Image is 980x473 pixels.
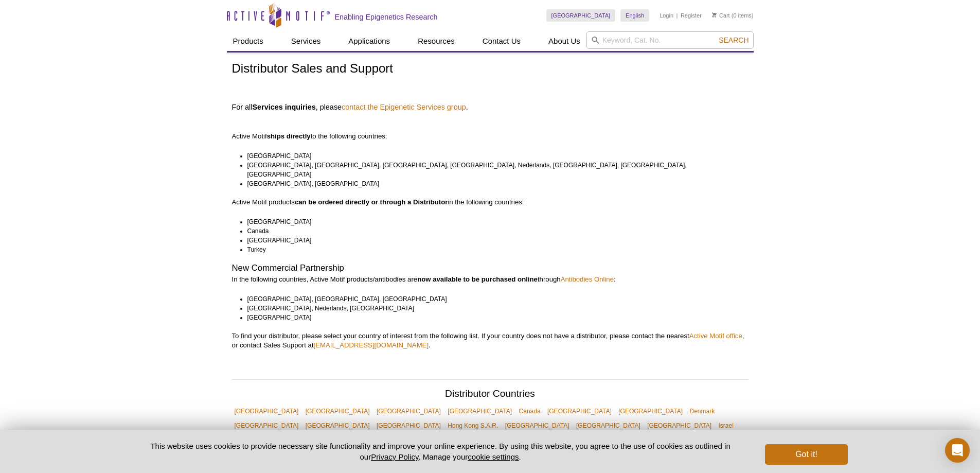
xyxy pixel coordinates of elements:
[417,275,538,283] strong: now available to be purchased online
[712,12,730,19] a: Cart
[374,404,443,418] a: [GEOGRAPHIC_DATA]
[719,36,749,44] span: Search
[687,404,717,418] a: Denmark
[232,264,749,273] h2: New Commercial Partnership
[445,404,514,418] a: [GEOGRAPHIC_DATA]
[247,245,739,254] li: Turkey
[681,12,702,19] a: Register
[232,113,749,141] p: Active Motif to the following countries:
[689,332,742,340] a: Active Motif office
[468,452,519,461] button: cookie settings
[247,179,739,188] li: [GEOGRAPHIC_DATA], [GEOGRAPHIC_DATA]
[716,36,752,45] button: Search
[412,31,461,51] a: Resources
[620,9,649,22] a: English
[561,275,614,283] a: Antibodies Online
[546,9,616,22] a: [GEOGRAPHIC_DATA]
[232,389,749,401] h2: Distributor Countries
[765,444,847,465] button: Got it!
[303,404,372,418] a: [GEOGRAPHIC_DATA]
[716,418,736,433] a: Israel
[247,236,739,245] li: [GEOGRAPHIC_DATA]
[295,198,448,206] strong: can be ordered directly or through a Distributor
[303,418,372,433] a: [GEOGRAPHIC_DATA]
[586,31,754,49] input: Keyword, Cat. No.
[227,31,270,51] a: Products
[545,404,614,418] a: [GEOGRAPHIC_DATA]
[232,418,301,433] a: [GEOGRAPHIC_DATA]
[645,418,714,433] a: [GEOGRAPHIC_DATA]
[574,418,643,433] a: [GEOGRAPHIC_DATA]
[712,9,754,22] li: (0 items)
[232,404,301,418] a: [GEOGRAPHIC_DATA]
[247,294,739,304] li: [GEOGRAPHIC_DATA], [GEOGRAPHIC_DATA], [GEOGRAPHIC_DATA]
[232,275,749,284] p: In the following countries, Active Motif products/antibodies are through :
[445,418,501,433] a: Hong Kong S.A.R.
[342,102,466,112] a: contact the Epigenetic Services group
[542,31,586,51] a: About Us
[232,331,749,350] p: To find your distributor, please select your country of interest from the following list. If your...
[247,226,739,236] li: Canada
[374,418,443,433] a: [GEOGRAPHIC_DATA]
[476,31,527,51] a: Contact Us
[252,103,315,111] strong: Services inquiries
[676,9,678,22] li: |
[232,198,749,207] p: Active Motif products in the following countries:
[945,438,970,463] div: Open Intercom Messenger
[247,313,739,322] li: [GEOGRAPHIC_DATA]
[247,217,739,226] li: [GEOGRAPHIC_DATA]
[314,341,429,349] a: [EMAIL_ADDRESS][DOMAIN_NAME]
[247,161,739,179] li: [GEOGRAPHIC_DATA], [GEOGRAPHIC_DATA], [GEOGRAPHIC_DATA], [GEOGRAPHIC_DATA], Nederlands, [GEOGRAPH...
[335,12,438,22] h2: Enabling Epigenetics Research
[232,62,749,77] h1: Distributor Sales and Support
[247,304,739,313] li: [GEOGRAPHIC_DATA], Nederlands, [GEOGRAPHIC_DATA]
[712,12,717,17] img: Your Cart
[247,151,739,161] li: [GEOGRAPHIC_DATA]
[371,452,418,461] a: Privacy Policy
[660,12,673,19] a: Login
[503,418,572,433] a: [GEOGRAPHIC_DATA]
[133,441,749,462] p: This website uses cookies to provide necessary site functionality and improve your online experie...
[342,31,396,51] a: Applications
[516,404,543,418] a: Canada
[616,404,685,418] a: [GEOGRAPHIC_DATA]
[285,31,327,51] a: Services
[232,102,749,112] h4: For all , please .
[267,132,311,140] strong: ships directly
